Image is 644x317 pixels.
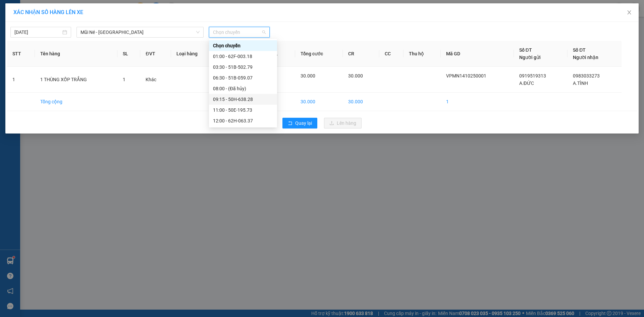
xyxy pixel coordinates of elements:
th: SL [117,41,141,67]
div: 01:00 - 62F-003.18 [213,53,273,60]
input: 14/10/2025 [14,29,61,36]
span: Người nhận [573,55,598,60]
button: rollbackQuay lại [282,118,317,128]
th: Mã GD [441,41,514,67]
span: 0919519313 [519,73,546,78]
div: 06:30 - 51B-059.07 [213,74,273,82]
div: 11:00 - 50E-195.73 [213,106,273,114]
span: XÁC NHẬN SỐ HÀNG LÊN XE [13,9,83,15]
button: uploadLên hàng [324,118,362,128]
span: 1 [123,77,125,82]
th: Tổng cước [295,41,343,67]
div: 0949008988 [6,22,53,31]
th: Loại hàng [171,41,217,67]
span: A.TÌNH [573,81,588,86]
div: 0938396480 [57,30,111,39]
span: Chọn chuyến [213,27,266,37]
span: Quay lại [295,119,312,127]
th: CC [379,41,404,67]
td: 30.000 [343,93,379,111]
span: CR : [5,44,15,51]
div: Chọn chuyến [213,42,273,49]
td: Tổng cộng [35,93,117,111]
div: [PERSON_NAME] [57,22,111,30]
span: Người gửi [519,55,541,60]
th: Thu hộ [404,41,440,67]
td: 1 THÙNG XỐP TRẮNG [35,67,117,93]
th: Tên hàng [35,41,117,67]
span: 30.000 [301,73,315,78]
th: ĐVT [140,41,171,67]
button: Close [620,3,639,22]
span: down [196,30,200,34]
span: 0983033273 [573,73,600,78]
span: Số ĐT [573,47,586,53]
div: 09:15 - 50H-638.28 [213,96,273,103]
td: 30.000 [295,93,343,111]
span: rollback [288,121,292,126]
div: 08:00 - (Đã hủy) [213,85,273,92]
span: 30.000 [348,73,363,78]
td: 1 [441,93,514,111]
span: A.ĐỨC [519,81,534,86]
div: 03:30 - 51B-502.79 [213,63,273,71]
div: VP Mũi Né [6,6,53,14]
span: VPMN1410250001 [446,73,486,78]
span: Mũi Né - Sài Gòn [80,27,200,37]
span: close [627,10,632,15]
div: VP [PERSON_NAME] [57,6,111,22]
div: ANH KIỆT [6,14,53,22]
span: Số ĐT [519,47,532,53]
div: Chọn chuyến [209,40,277,51]
td: Khác [140,67,171,93]
div: 30.000 [5,43,54,51]
th: CR [343,41,379,67]
th: STT [7,41,35,67]
td: 1 [7,67,35,93]
div: 12:00 - 62H-063.37 [213,117,273,124]
span: Gửi: [6,6,16,13]
span: Nhận: [57,6,73,13]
